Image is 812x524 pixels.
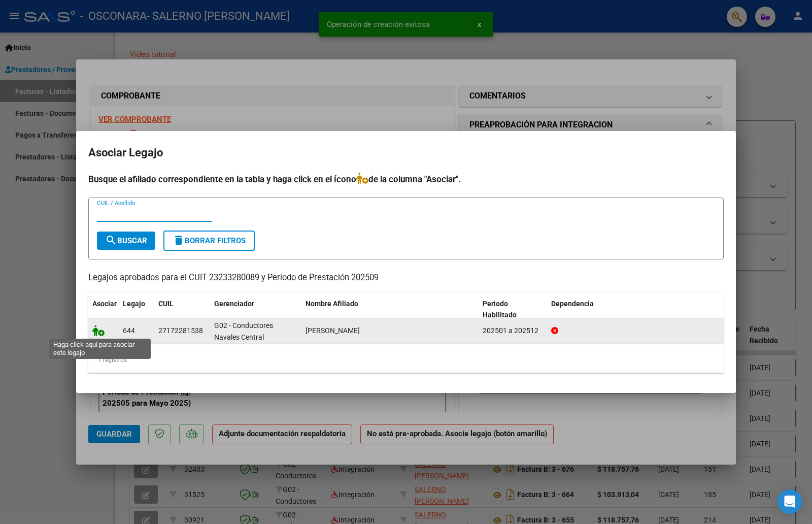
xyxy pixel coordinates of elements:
[154,293,210,326] datatable-header-cell: CUIL
[119,293,154,326] datatable-header-cell: Legajo
[547,293,724,326] datatable-header-cell: Dependencia
[214,321,273,341] span: G02 - Conductores Navales Central
[479,293,547,326] datatable-header-cell: Periodo Habilitado
[301,293,479,326] datatable-header-cell: Nombre Afiliado
[88,347,724,373] div: 1 registros
[88,293,119,326] datatable-header-cell: Asociar
[210,293,301,326] datatable-header-cell: Gerenciador
[483,325,543,337] div: 202501 a 202512
[158,300,174,308] span: CUIL
[214,300,254,308] span: Gerenciador
[306,300,358,308] span: Nombre Afiliado
[551,300,594,308] span: Dependencia
[306,326,360,335] span: VERON MARTA BEATRIZ
[88,272,724,284] p: Legajos aprobados para el CUIT 23233280089 y Período de Prestación 202509
[97,232,155,250] button: Buscar
[88,173,724,186] h4: Busque el afiliado correspondiente en la tabla y haga click en el ícono de la columna "Asociar".
[123,326,135,335] span: 644
[173,236,246,245] span: Borrar Filtros
[92,300,117,308] span: Asociar
[163,231,255,251] button: Borrar Filtros
[777,489,802,514] div: Open Intercom Messenger
[105,236,147,245] span: Buscar
[105,235,117,247] mat-icon: search
[88,143,724,162] h2: Asociar Legajo
[173,235,185,247] mat-icon: delete
[158,325,203,337] div: 27172281538
[483,300,517,319] span: Periodo Habilitado
[123,300,145,308] span: Legajo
